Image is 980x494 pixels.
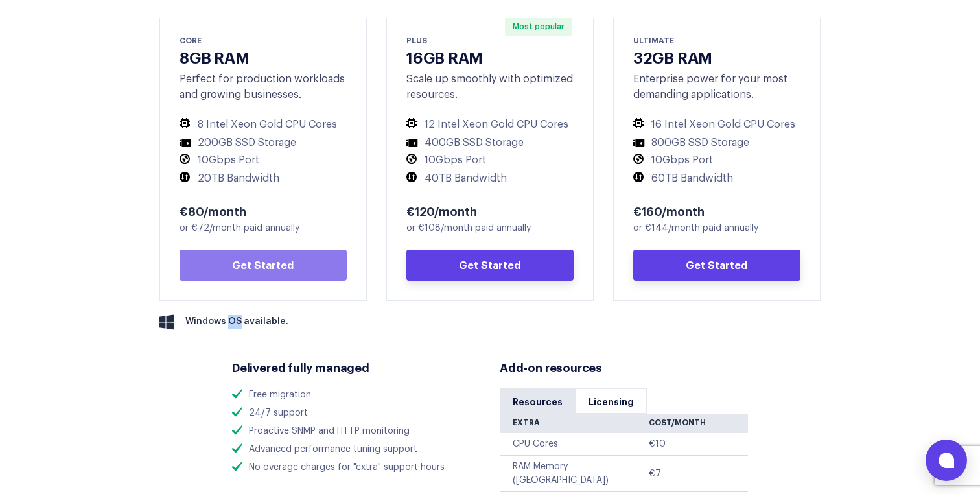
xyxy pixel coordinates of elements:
[180,34,347,46] div: CORE
[232,388,480,402] li: Free migration
[232,461,480,475] li: No overage charges for "extra" support hours
[180,172,347,185] li: 20TB Bandwidth
[232,425,480,438] li: Proactive SNMP and HTTP monitoring
[180,71,347,102] div: Perfect for production workloads and growing businesses.
[406,250,574,281] a: Get Started
[180,136,347,150] li: 200GB SSD Storage
[406,47,574,66] h3: 16GB RAM
[633,71,800,102] div: Enterprise power for your most demanding applications.
[500,456,649,492] td: RAM Memory ([GEOGRAPHIC_DATA])
[180,154,347,167] li: 10Gbps Port
[232,359,480,375] h3: Delivered fully managed
[633,154,800,167] li: 10Gbps Port
[232,406,480,420] li: 24/7 support
[649,456,748,492] td: €7
[180,250,347,281] a: Get Started
[500,433,649,456] td: CPU Cores
[406,71,574,102] div: Scale up smoothly with optimized resources.
[180,222,347,235] div: or €72/month paid annually
[633,34,800,46] div: ULTIMATE
[406,34,574,46] div: PLUS
[633,172,800,185] li: 60TB Bandwidth
[406,172,574,185] li: 40TB Bandwidth
[633,250,800,281] a: Get Started
[926,440,967,481] button: Open chat window
[406,118,574,132] li: 12 Intel Xeon Gold CPU Cores
[505,18,572,36] span: Most popular
[406,203,574,218] div: €120/month
[633,136,800,150] li: 800GB SSD Storage
[500,388,576,414] a: Resources
[500,414,649,433] th: Extra
[633,222,800,235] div: or €144/month paid annually
[232,443,480,456] li: Advanced performance tuning support
[649,414,748,433] th: Cost/Month
[406,136,574,150] li: 400GB SSD Storage
[180,47,347,66] h3: 8GB RAM
[500,359,748,375] h3: Add-on resources
[406,222,574,235] div: or €108/month paid annually
[649,433,748,456] td: €10
[633,118,800,132] li: 16 Intel Xeon Gold CPU Cores
[633,47,800,66] h3: 32GB RAM
[576,388,647,414] a: Licensing
[633,203,800,218] div: €160/month
[185,315,288,329] span: Windows OS available.
[406,154,574,167] li: 10Gbps Port
[180,203,347,218] div: €80/month
[180,118,347,132] li: 8 Intel Xeon Gold CPU Cores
